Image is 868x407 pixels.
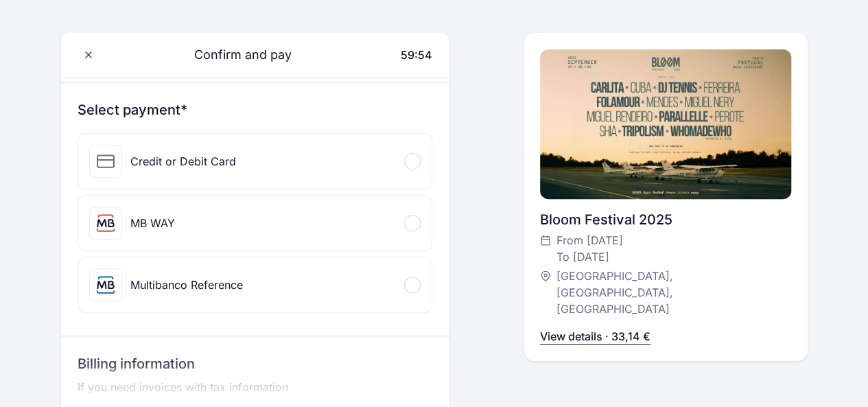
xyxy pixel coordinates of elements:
h3: Select payment* [78,100,433,119]
p: If you need invoices with tax information [78,379,433,406]
div: Credit or Debit Card [130,153,236,170]
span: Confirm and pay [178,45,292,65]
h3: Billing information [78,354,433,379]
p: View details · 33,14 € [540,328,650,345]
span: From [DATE] To [DATE] [556,232,623,265]
div: MB WAY [130,215,175,231]
div: Multibanco Reference [130,277,243,293]
div: Bloom Festival 2025 [540,210,790,229]
span: [GEOGRAPHIC_DATA], [GEOGRAPHIC_DATA], [GEOGRAPHIC_DATA] [556,268,777,317]
span: 59:54 [401,48,432,62]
